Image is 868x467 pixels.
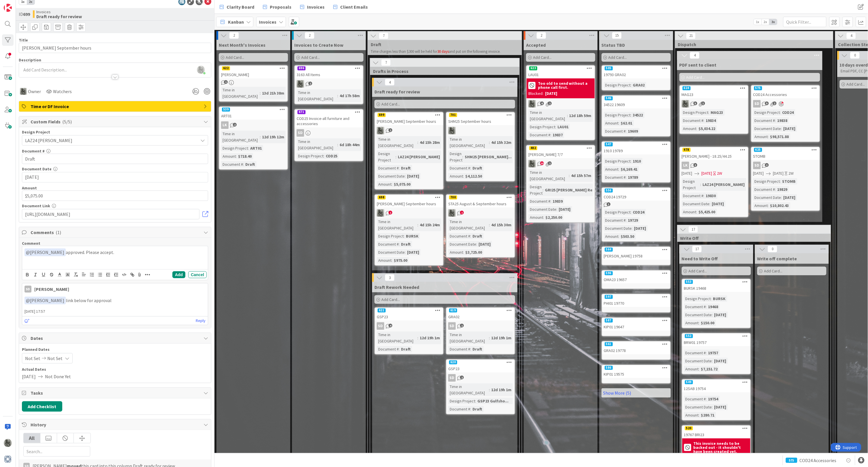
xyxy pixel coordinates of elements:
span: : [768,133,769,140]
div: Design Project [604,158,631,164]
span: Proposals [270,3,291,10]
div: 539 [219,107,287,112]
a: Clarity Board [216,2,258,12]
div: 12d 18h 59m [568,112,593,119]
div: PA [447,209,515,217]
div: 19837 [551,132,564,138]
b: Too old to send without a phone call first. [538,81,593,89]
div: Document # [528,132,550,138]
div: 6963163 All Items [295,66,363,78]
span: Drafts in Process [373,68,512,74]
span: : [248,145,249,151]
div: [PERSON_NAME] 7/7 [527,151,595,158]
div: LAU01 [556,124,570,130]
span: : [631,82,632,88]
span: 4 [690,52,700,59]
div: 553 [682,279,750,285]
div: STOMB [752,152,820,160]
span: 15 [612,32,622,39]
div: 482[PERSON_NAME] 7/7 [527,146,595,158]
span: 4 [385,79,395,86]
div: 539ART01 [219,107,287,120]
span: Not Set [47,355,63,362]
span: Add Card... [301,55,320,60]
span: Invoices to Create Now [294,42,343,48]
p: Time charges less than $300 will be held for and put on the following invoice. [371,49,510,54]
div: 597 [602,294,670,300]
label: Amount [22,185,37,191]
div: 620 [447,360,515,365]
div: SD [447,374,515,382]
div: SD [295,129,363,137]
div: 4d 17h 58m [338,93,361,99]
div: 700 [447,195,515,200]
img: PA [4,439,12,447]
div: 478 [683,148,691,152]
div: 696 [295,66,363,71]
div: Amount [604,120,619,126]
span: : [555,124,556,130]
div: PA [527,100,595,108]
div: SD [753,100,761,108]
div: Design Project [753,109,780,116]
span: 9 [765,101,769,105]
div: PA [447,127,515,134]
span: : [775,117,776,124]
span: : [396,154,396,160]
div: SHM25 [PERSON_NAME]... [463,154,513,160]
button: Cancel [188,271,207,278]
span: Add Card... [686,75,705,80]
span: Owner [28,88,41,95]
div: 625STOMB [752,147,820,160]
div: Design Project [604,82,631,88]
span: 21 [686,32,696,39]
span: Next Month's Invoices [219,42,266,48]
span: : [696,125,697,132]
div: 6d 18h 44m [338,142,361,148]
div: Design Project [377,150,396,163]
span: 7 [379,32,389,39]
label: Document # [22,148,45,154]
span: 1 [224,80,228,84]
span: ( 5/5 ) [62,119,72,125]
div: Time in [GEOGRAPHIC_DATA] [221,131,260,143]
div: 505 [602,66,670,71]
span: : [704,117,705,124]
span: Custom Fields [31,118,201,125]
span: : [323,153,324,159]
span: Accepted [526,42,546,48]
div: 539 [222,108,230,112]
span: Add Card... [226,55,244,60]
span: Kanban [228,18,244,25]
span: : [489,139,490,146]
span: 0 [850,52,860,59]
div: Design Project [448,150,462,163]
a: Reply [196,317,206,324]
div: 624 [683,86,691,90]
span: 5 [694,101,697,105]
button: Add Checklist [22,401,62,412]
div: ART01 [219,112,287,120]
span: 30 days [437,49,449,54]
div: 4d 15h 28m [418,139,441,146]
span: Status TBD [602,42,625,48]
div: Document # [604,128,626,134]
span: : [780,109,781,116]
div: 619GRA02 [447,308,515,321]
span: Clarity Board [227,3,254,10]
div: Design Project [297,153,323,159]
div: 696 [298,66,306,70]
span: : [631,158,632,164]
span: : [462,154,463,160]
a: Client Emails [330,2,371,12]
span: 10 [540,161,544,165]
b: 699 [23,11,30,17]
div: Document # [682,117,704,124]
div: 549 [682,380,750,385]
div: [DATE] [782,125,797,132]
div: 671 [295,110,363,115]
img: PA [448,127,456,134]
div: MAG23 [709,109,725,116]
div: 561GRA02 19778 [602,342,670,354]
div: Time in [GEOGRAPHIC_DATA] [528,109,567,122]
